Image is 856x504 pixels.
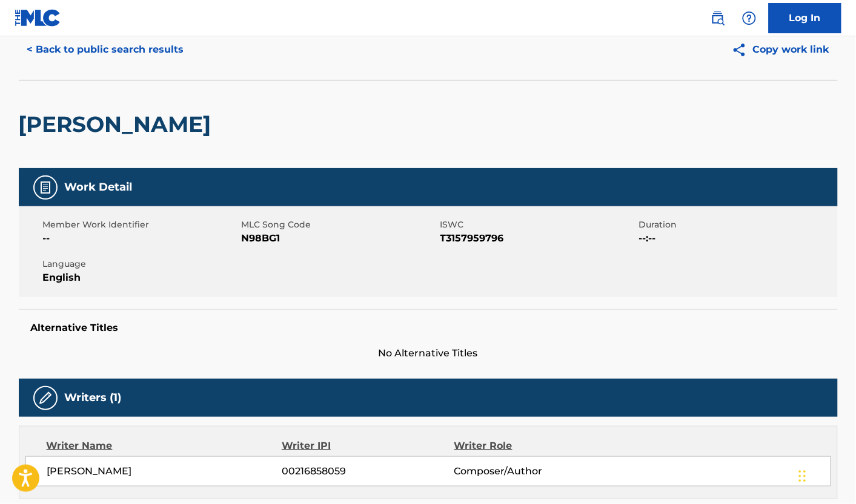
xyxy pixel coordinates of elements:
[19,346,838,361] span: No Alternative Titles
[454,439,611,453] div: Writer Role
[454,464,611,479] span: Composer/Author
[19,111,217,138] h2: [PERSON_NAME]
[440,231,636,246] span: T3157959796
[440,218,636,231] span: ISWC
[43,270,239,285] span: English
[38,391,53,405] img: Writers
[65,180,133,194] h5: Work Detail
[742,11,757,25] img: help
[43,231,239,246] span: --
[31,322,826,334] h5: Alternative Titles
[799,458,806,494] div: Drag
[737,6,761,30] div: Help
[282,464,454,479] span: 00216858059
[769,3,841,33] a: Log In
[19,34,193,65] button: < Back to public search results
[639,218,835,231] span: Duration
[732,42,753,57] img: Copy work link
[242,231,437,246] span: N98BG1
[242,218,437,231] span: MLC Song Code
[282,439,454,453] div: Writer IPI
[65,391,122,405] h5: Writers (1)
[47,439,282,453] div: Writer Name
[38,180,53,195] img: Work Detail
[43,218,239,231] span: Member Work Identifier
[639,231,835,246] span: --:--
[711,11,725,25] img: search
[15,9,61,27] img: MLC Logo
[47,464,282,479] span: [PERSON_NAME]
[795,446,856,504] iframe: Chat Widget
[706,6,730,30] a: Public Search
[723,34,838,65] button: Copy work link
[43,258,239,270] span: Language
